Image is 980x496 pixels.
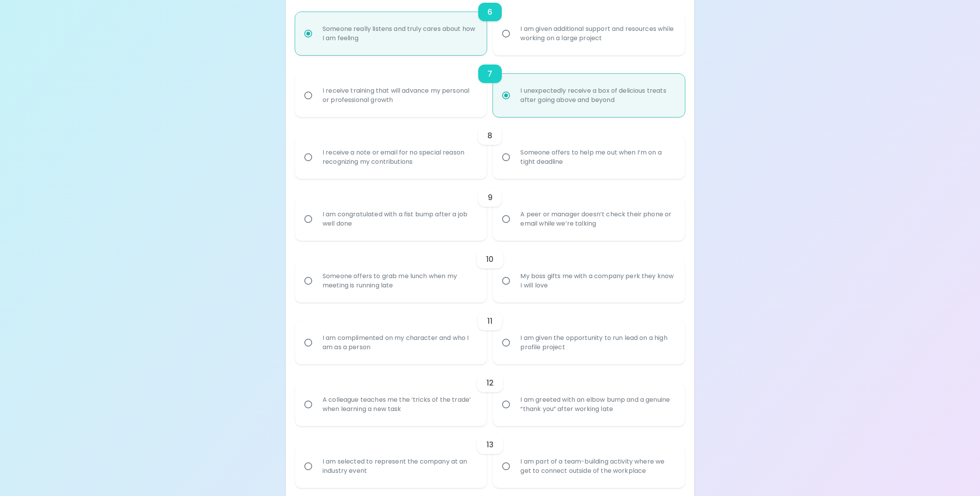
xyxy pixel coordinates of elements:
[295,241,685,302] div: choice-group-check
[486,253,494,265] h6: 10
[295,55,685,117] div: choice-group-check
[316,77,483,114] div: I receive training that will advance my personal or professional growth
[514,77,681,114] div: I unexpectedly receive a box of delicious treats after going above and beyond
[316,15,483,52] div: Someone really listens and truly cares about how I am feeling
[295,426,685,488] div: choice-group-check
[486,377,494,389] h6: 12
[514,262,681,299] div: My boss gifts me with a company perk they know I will love
[487,6,493,18] h6: 6
[316,262,483,299] div: Someone offers to grab me lunch when my meeting is running late
[514,324,681,361] div: I am given the opportunity to run lead on a high profile project
[316,139,483,176] div: I receive a note or email for no special reason recognizing my contributions
[514,139,681,176] div: Someone offers to help me out when I’m on a tight deadline
[316,200,483,238] div: I am congratulated with a fist bump after a job well done
[514,386,681,423] div: I am greeted with an elbow bump and a genuine “thank you” after working late
[487,315,493,327] h6: 11
[295,179,685,241] div: choice-group-check
[295,364,685,426] div: choice-group-check
[487,191,493,204] h6: 9
[487,68,492,80] h6: 7
[486,438,494,451] h6: 13
[514,200,681,238] div: A peer or manager doesn’t check their phone or email while we’re talking
[295,117,685,179] div: choice-group-check
[514,448,681,485] div: I am part of a team-building activity where we get to connect outside of the workplace
[514,15,681,52] div: I am given additional support and resources while working on a large project
[316,448,483,485] div: I am selected to represent the company at an industry event
[487,129,493,142] h6: 8
[295,302,685,364] div: choice-group-check
[316,324,483,361] div: I am complimented on my character and who I am as a person
[316,386,483,423] div: A colleague teaches me the ‘tricks of the trade’ when learning a new task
